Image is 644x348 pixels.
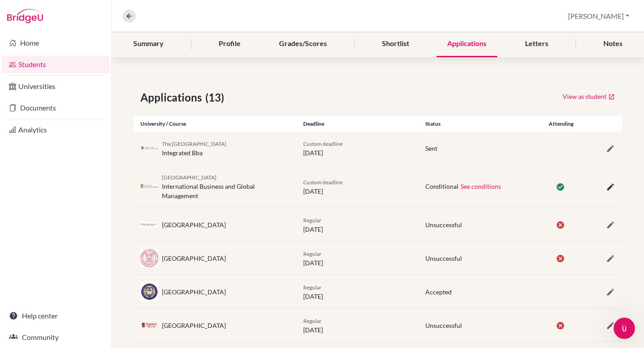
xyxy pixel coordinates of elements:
span: Regular [303,284,322,291]
span: The [GEOGRAPHIC_DATA] [162,140,226,147]
span: Regular [303,217,322,224]
img: hk_cuh_umd31uiy.png [140,145,158,152]
span: Regular [303,318,322,324]
div: University / Course [134,120,297,128]
div: Shortlist [371,31,420,57]
div: Attending [541,120,581,128]
div: [DATE] [297,215,419,234]
a: Help center [2,307,110,325]
span: [GEOGRAPHIC_DATA] [162,174,216,181]
div: [DATE] [297,282,419,301]
div: Applications [436,31,497,57]
button: [PERSON_NAME] [564,8,633,25]
img: Bridge-U [7,9,43,23]
div: [GEOGRAPHIC_DATA] [162,220,226,229]
a: Students [2,55,110,73]
div: [GEOGRAPHIC_DATA] [162,254,226,263]
a: Universities [2,77,110,95]
button: See conditions [460,181,501,191]
div: [DATE] [297,139,419,157]
div: [DATE] [297,177,419,196]
div: Letters [514,31,559,57]
img: hk_hku_3y_9pupn.png [140,183,158,190]
span: Accepted [425,288,452,296]
span: Unsuccessful [425,322,462,329]
span: (13) [205,89,228,106]
div: [DATE] [297,249,419,267]
img: us_cor_p_98w037.jpeg [140,249,158,267]
div: Integrated Bba [162,139,226,157]
iframe: Intercom live chat [614,318,635,339]
img: us_sta_ct1zminj.png [140,321,158,329]
a: View as student [562,89,615,103]
div: Profile [208,31,251,57]
div: Summary [123,31,174,57]
div: [GEOGRAPHIC_DATA] [162,321,226,330]
div: [DATE] [297,316,419,335]
div: [GEOGRAPHIC_DATA] [162,287,226,297]
div: Deadline [297,120,419,128]
span: Unsuccessful [425,255,462,262]
a: Home [2,34,110,52]
span: Custom deadline [303,140,343,147]
a: Analytics [2,121,110,139]
div: Notes [593,31,633,57]
img: us_col_a9kib6ca.jpeg [140,222,158,228]
a: Documents [2,99,110,117]
img: us_nd_lxi3a0au.jpeg [140,283,158,301]
div: Grades/Scores [268,31,338,57]
a: Community [2,328,110,346]
span: Custom deadline [303,179,343,186]
span: Regular [303,250,322,257]
div: International Business and Global Management [162,172,290,200]
span: Sent [425,144,437,152]
div: Status [419,120,541,128]
span: Applications [140,89,205,106]
span: Conditional [425,182,458,190]
span: Unsuccessful [425,221,462,229]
